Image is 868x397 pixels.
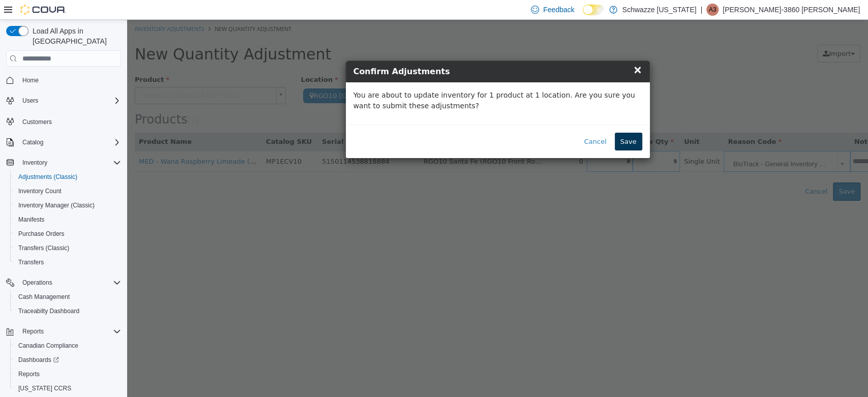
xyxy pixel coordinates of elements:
button: Canadian Compliance [10,339,125,353]
span: Washington CCRS [14,382,121,394]
span: Canadian Compliance [18,342,78,350]
span: A3 [709,4,716,16]
span: Inventory Manager (Classic) [18,201,95,209]
span: Purchase Orders [18,230,65,238]
span: Adjustments (Classic) [14,171,121,183]
span: Home [18,74,121,86]
span: [US_STATE] CCRS [18,384,71,392]
span: Home [22,76,39,84]
button: Manifests [10,212,125,227]
h4: Confirm Adjustments [226,46,515,58]
button: Purchase Orders [10,227,125,241]
span: Reports [18,370,40,378]
span: Traceabilty Dashboard [14,305,121,317]
a: Traceabilty Dashboard [14,305,83,317]
span: Customers [18,115,121,128]
span: Operations [22,279,52,287]
input: Dark Mode [583,5,604,15]
a: Inventory Manager (Classic) [14,199,99,211]
a: Customers [18,116,56,128]
button: Reports [2,324,125,339]
span: Transfers [18,258,44,266]
a: Reports [14,368,44,380]
span: Adjustments (Classic) [18,173,77,181]
a: Dashboards [14,354,63,366]
span: Cash Management [14,291,121,303]
span: Dark Mode [583,15,583,16]
span: × [506,44,515,56]
span: Inventory Manager (Classic) [14,199,121,211]
a: Transfers [14,256,48,268]
button: Reports [18,325,48,338]
button: Home [2,73,125,87]
button: Users [2,94,125,108]
a: Dashboards [10,353,125,367]
span: Inventory Count [18,187,62,195]
a: Canadian Compliance [14,340,82,352]
span: Load All Apps in [GEOGRAPHIC_DATA] [28,26,121,46]
button: Reports [10,367,125,381]
button: Transfers [10,255,125,269]
button: Inventory Count [10,184,125,198]
span: Purchase Orders [14,228,121,240]
button: Catalog [2,135,125,149]
button: Customers [2,114,125,129]
span: Manifests [14,213,121,226]
p: [PERSON_NAME]-3860 [PERSON_NAME] [723,4,860,16]
span: Cash Management [18,293,70,301]
button: Save [488,113,515,131]
a: Purchase Orders [14,228,69,240]
span: Reports [22,327,44,335]
span: Reports [18,325,121,338]
a: Home [18,74,43,86]
a: Manifests [14,213,48,226]
button: Operations [2,276,125,290]
span: Canadian Compliance [14,340,121,352]
button: Catalog [18,136,47,148]
span: Operations [18,277,121,289]
p: Schwazze [US_STATE] [622,4,697,16]
button: Inventory Manager (Classic) [10,198,125,212]
a: Transfers (Classic) [14,242,73,254]
button: Transfers (Classic) [10,241,125,255]
span: Dashboards [14,354,121,366]
span: Inventory Count [14,185,121,197]
span: Traceabilty Dashboard [18,307,79,315]
a: Inventory Count [14,185,66,197]
button: Operations [18,277,56,289]
span: Manifests [18,216,44,224]
a: [US_STATE] CCRS [14,382,75,394]
button: Users [18,95,42,107]
button: Cancel [452,113,485,131]
button: [US_STATE] CCRS [10,381,125,395]
button: Inventory [2,156,125,170]
span: Users [22,97,38,105]
span: Feedback [543,5,574,15]
span: Inventory [18,157,121,169]
span: Dashboards [18,356,59,364]
button: Traceabilty Dashboard [10,304,125,318]
a: Cash Management [14,291,74,303]
p: You are about to update inventory for 1 product at 1 location. Are you sure you want to submit th... [226,70,515,91]
button: Inventory [18,157,51,169]
span: Transfers [14,256,121,268]
a: Adjustments (Classic) [14,171,81,183]
span: Users [18,95,121,107]
span: Catalog [18,136,121,148]
img: Cova [20,5,66,15]
span: Catalog [22,138,43,146]
span: Transfers (Classic) [18,244,69,252]
p: | [700,4,702,16]
div: Alexis-3860 Shoope [706,4,719,16]
span: Transfers (Classic) [14,242,121,254]
button: Adjustments (Classic) [10,170,125,184]
span: Inventory [22,159,47,167]
button: Cash Management [10,290,125,304]
span: Reports [14,368,121,380]
span: Customers [22,118,52,126]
